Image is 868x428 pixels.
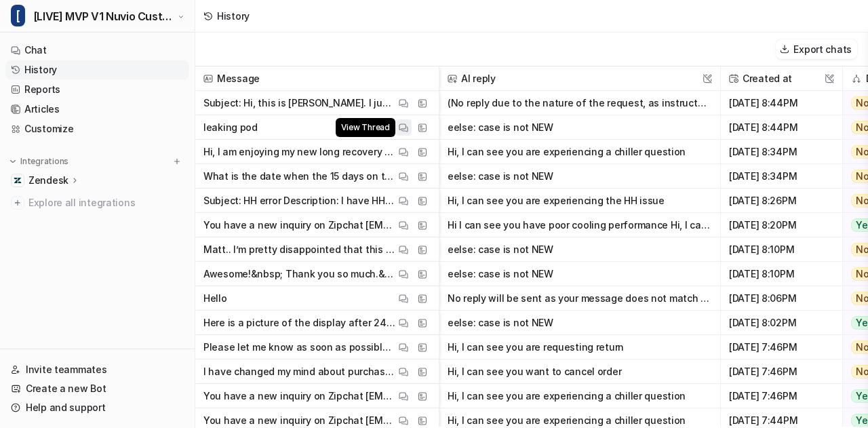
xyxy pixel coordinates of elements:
[395,119,412,136] button: View Thread
[203,213,395,237] p: You have a new inquiry on Zipchat [EMAIL_ADDRESS][DOMAIN_NAME] talked to Zipchat and asked to for...
[5,360,189,379] a: Invite teammates
[448,237,712,262] button: eelse: case is not NEW
[448,140,712,164] button: Hi, I can see you are experiencing a chiller question
[203,115,258,140] p: leaking pod
[20,156,68,167] p: Integrations
[203,311,395,335] p: Here is a picture of the display after 24 hours of chilling. As you can see, it’s not working pro...
[776,39,857,59] button: Export chats
[201,66,433,91] span: Message
[11,5,25,26] span: [
[5,41,189,60] a: Chat
[14,176,22,184] img: Zendesk
[726,91,837,115] span: [DATE] 8:44PM
[5,398,189,417] a: Help and support
[726,311,837,335] span: [DATE] 8:02PM
[203,335,395,359] p: Please let me know as soon as possible what’s going to happen. I can’t keep doing this. It’s lite...
[448,311,712,335] button: eelse: case is not NEW
[5,155,73,168] button: Integrations
[336,118,395,137] span: View Thread
[5,379,189,398] a: Create a new Bot
[448,213,712,237] button: Hi I can see you have poor cooling performance Hi, I can see you are experiencing a chiller question
[448,189,712,213] button: Hi, I can see you are experiencing the HH issue
[5,193,189,212] a: Explore all integrations
[203,384,395,408] p: You have a new inquiry on Zipchat [EMAIL_ADDRESS][DOMAIN_NAME] talked to Zipchat and asked to for...
[28,174,68,187] p: Zendesk
[448,115,712,140] button: eelse: case is not NEW
[726,286,837,311] span: [DATE] 8:06PM
[448,164,712,189] button: eelse: case is not NEW
[5,80,189,99] a: Reports
[448,91,712,115] button: (No reply due to the nature of the request, as instructed.)
[172,157,182,166] img: menu_add.svg
[8,157,18,166] img: expand menu
[726,384,837,408] span: [DATE] 7:46PM
[203,286,227,311] p: Hello
[726,237,837,262] span: [DATE] 8:10PM
[203,164,395,189] p: What is the date when the 15 days on this order started? &nbsp;Note- the [DATE] is a National Hol...
[448,286,712,311] button: No reply will be sent as your message does not match any of the specified topics. If you have a s...
[726,115,837,140] span: [DATE] 8:44PM
[217,9,250,23] div: History
[203,359,395,384] p: I have changed my mind about purchasing a chiller and would like to cancel my order. Here are the...
[448,262,712,286] button: eelse: case is not NEW
[5,100,189,119] a: Articles
[445,66,715,91] span: AI reply
[11,196,24,210] img: explore all integrations
[5,119,189,138] a: Customize
[726,66,837,91] span: Created at
[203,91,395,115] p: Subject: Hi, this is [PERSON_NAME]. I just have a question. I need to change my shipping address....
[726,164,837,189] span: [DATE] 8:34PM
[726,262,837,286] span: [DATE] 8:10PM
[726,359,837,384] span: [DATE] 7:46PM
[448,335,712,359] button: Hi, I can see you are requesting return
[203,140,395,164] p: Hi, I am enjoying my new long recovery pod with the standard recovery chiller. I had originally i...
[448,359,712,384] button: Hi, I can see you want to cancel order
[33,7,174,26] span: [LIVE] MVP V1 Nuvio Customer Service Bot
[726,140,837,164] span: [DATE] 8:34PM
[726,335,837,359] span: [DATE] 7:46PM
[28,192,184,214] span: Explore all integrations
[203,262,395,286] p: Awesome!&nbsp; Thank you so much.&nbsp;&nbsp; &nbsp; And yes, he did have an adventure.&nbsp; He ...
[203,237,395,262] p: Matt.. I’m pretty disappointed that this has been going on for so long.&nbsp; Please send trackin...
[726,213,837,237] span: [DATE] 8:20PM
[448,384,712,408] button: Hi, I can see you are experiencing a chiller question
[5,60,189,79] a: History
[726,189,837,213] span: [DATE] 8:26PM
[203,189,395,213] p: Subject: HH error Description: I have HH error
